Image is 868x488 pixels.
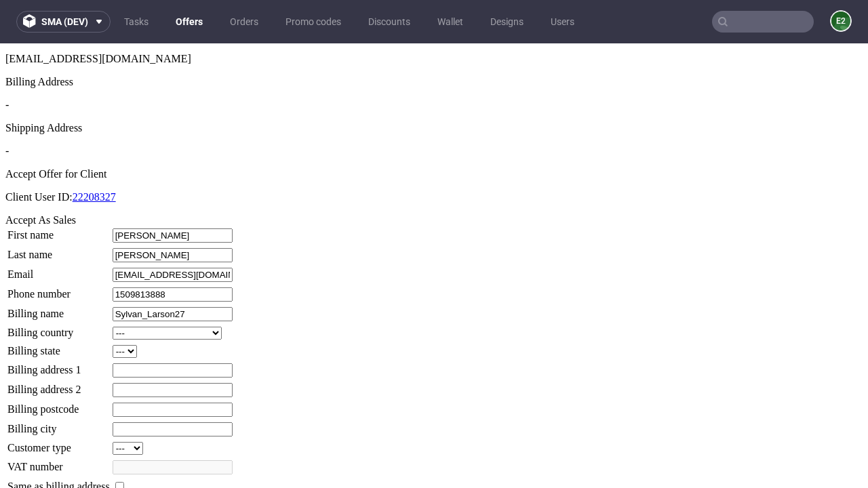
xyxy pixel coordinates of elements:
[41,17,88,26] span: sma (dev)
[5,102,9,113] span: -
[7,398,111,412] td: Customer type
[16,11,111,33] button: sma (dev)
[5,56,9,67] span: -
[5,9,191,21] span: [EMAIL_ADDRESS][DOMAIN_NAME]
[5,148,863,160] p: Client User ID:
[482,11,532,33] a: Designs
[277,11,349,33] a: Promo codes
[7,204,111,220] td: Last name
[222,11,267,33] a: Orders
[429,11,471,33] a: Wallet
[7,359,111,374] td: Billing postcode
[7,224,111,239] td: Email
[7,263,111,279] td: Billing name
[7,436,111,451] td: Same as billing address
[360,11,418,33] a: Discounts
[5,125,863,137] div: Accept Offer for Client
[7,283,111,297] td: Billing country
[116,11,157,33] a: Tasks
[73,148,116,159] a: 22208327
[7,416,111,432] td: VAT number
[167,11,211,33] a: Offers
[7,184,111,200] td: First name
[5,79,863,91] div: Shipping Address
[831,12,850,30] figcaption: e2
[7,339,111,354] td: Billing address 2
[542,11,583,33] a: Users
[7,243,111,259] td: Phone number
[7,319,111,335] td: Billing address 1
[7,301,111,315] td: Billing state
[5,33,863,45] div: Billing Address
[5,171,863,183] div: Accept As Sales
[7,378,111,394] td: Billing city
